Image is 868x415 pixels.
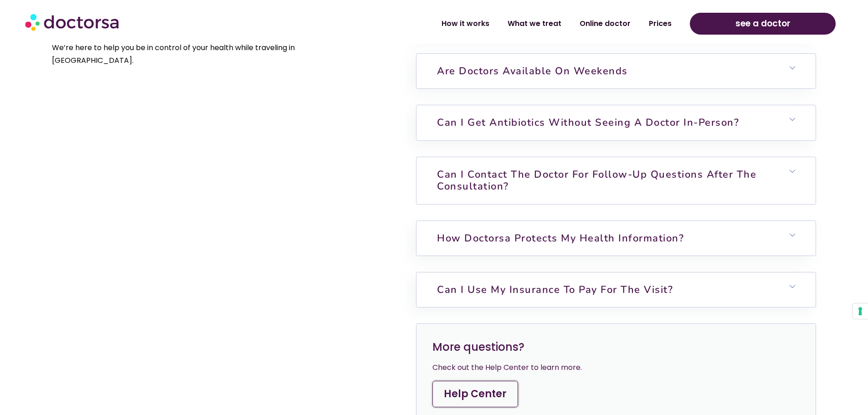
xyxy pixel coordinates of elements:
h6: Can I use my insurance to pay for the visit? [416,272,815,307]
h3: More questions? [432,340,799,354]
a: Help Center [432,381,518,407]
a: Can I use my insurance to pay for the visit? [437,283,673,297]
span: see a doctor [735,16,791,31]
button: Your consent preferences for tracking technologies [853,303,868,319]
h6: How Doctorsa protects my health information? [416,221,815,256]
a: Can I contact the doctor for follow-up questions after the consultation? [437,168,756,193]
a: Are doctors available on weekends [437,64,628,78]
h6: Can I contact the doctor for follow-up questions after the consultation? [416,157,815,204]
a: Online doctor [570,13,640,34]
a: How Doctorsa protects my health information? [437,231,684,245]
a: see a doctor [690,13,836,35]
a: Can I get antibiotics without seeing a doctor in-person? [437,116,739,129]
a: What we treat [498,13,570,34]
p: We’re here to help you be in control of your health while traveling in [GEOGRAPHIC_DATA]. [52,41,339,67]
div: Check out the Help Center to learn more. [432,361,799,374]
h6: Are doctors available on weekends [416,54,815,88]
a: Prices [640,13,681,34]
nav: Menu [224,13,681,34]
h6: Can I get antibiotics without seeing a doctor in-person? [416,105,815,140]
a: How it works [432,13,498,34]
